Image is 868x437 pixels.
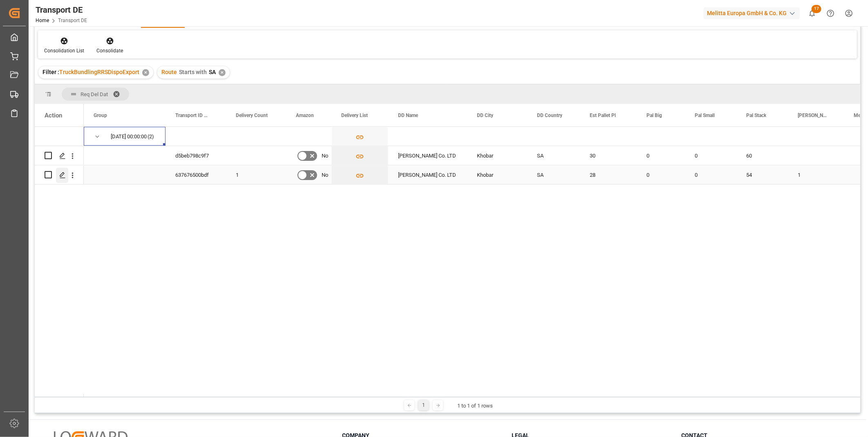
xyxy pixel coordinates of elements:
div: d5beb798c9f7 [166,146,226,165]
div: 54 [736,165,788,184]
div: 637676500bdf [166,165,226,184]
span: Amazon [296,113,314,118]
div: Press SPACE to select this row. [35,127,84,146]
span: Delivery List [341,113,368,118]
div: Transport DE [36,4,87,16]
span: Group [94,113,107,118]
span: SA [209,69,216,75]
span: No [322,146,328,165]
span: Starts with [179,69,207,75]
span: Transport ID Logward [175,113,209,118]
div: [PERSON_NAME] Co. LTD [388,165,467,184]
span: 17 [812,5,821,13]
span: TruckBundlingRRSDispoExport [59,69,139,75]
span: Req Del Dat [81,91,108,97]
div: 60 [736,146,788,165]
span: Route [161,69,177,75]
div: [PERSON_NAME] Co. LTD [388,146,467,165]
div: 30 [580,146,637,165]
div: Press SPACE to select this row. [35,146,84,165]
button: Melitta Europa GmbH & Co. KG [704,5,803,21]
button: Help Center [821,4,840,23]
span: (2) [148,127,154,146]
div: Action [45,112,62,119]
span: DD Name [398,113,418,118]
div: Consolidation List [44,47,84,54]
div: Khobar [467,146,527,165]
div: Melitta Europa GmbH & Co. KG [704,7,800,19]
button: show 17 new notifications [803,4,821,23]
span: Filter : [43,69,59,75]
span: [PERSON_NAME] [798,113,827,118]
a: Home [36,18,49,23]
span: Pal Small [695,113,715,118]
div: 0 [685,165,736,184]
div: 1 [788,165,844,184]
div: 1 [418,400,429,410]
div: Consolidate [96,47,123,54]
span: Pal Big [647,113,662,118]
div: 0 [637,146,685,165]
div: ✕ [219,69,226,76]
div: 0 [685,146,736,165]
div: 0 [637,165,685,184]
div: 1 [226,165,286,184]
span: Est Pallet Pl [590,113,616,118]
span: No [322,166,328,185]
div: 1 to 1 of 1 rows [457,402,493,410]
div: SA [527,165,580,184]
span: DD City [477,113,493,118]
span: Pal Stack [746,113,766,118]
div: 28 [580,165,637,184]
span: Delivery Count [236,113,268,118]
div: [DATE] 00:00:00 [111,127,147,146]
div: Khobar [467,165,527,184]
div: SA [527,146,580,165]
span: DD Country [537,113,562,118]
div: ✕ [142,69,149,76]
div: Press SPACE to select this row. [35,165,84,185]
